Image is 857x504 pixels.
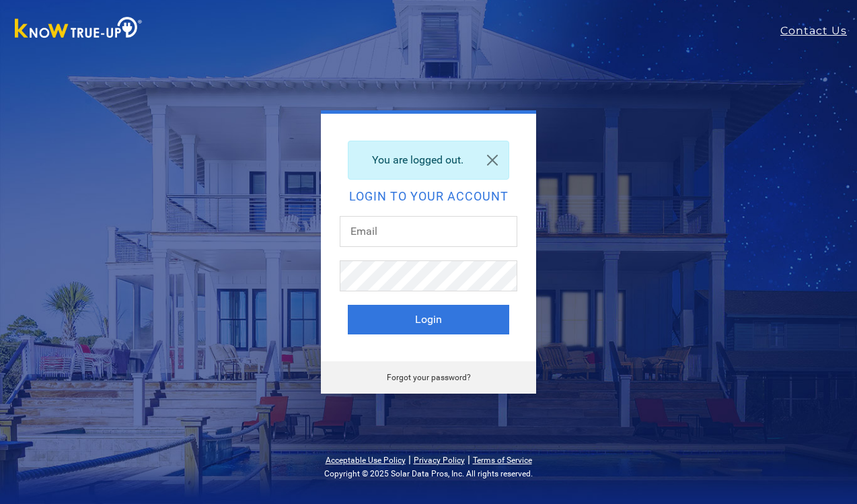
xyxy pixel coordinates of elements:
[780,23,857,39] a: Contact Us
[387,373,471,382] a: Forgot your password?
[326,456,406,465] a: Acceptable Use Policy
[348,305,509,334] button: Login
[348,141,509,180] div: You are logged out.
[8,14,149,44] img: Know True-Up
[408,453,411,466] span: |
[476,141,509,179] a: Close
[473,456,532,465] a: Terms of Service
[414,456,465,465] a: Privacy Policy
[348,190,509,203] h2: Login to your account
[340,216,517,247] input: Email
[468,453,470,466] span: |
